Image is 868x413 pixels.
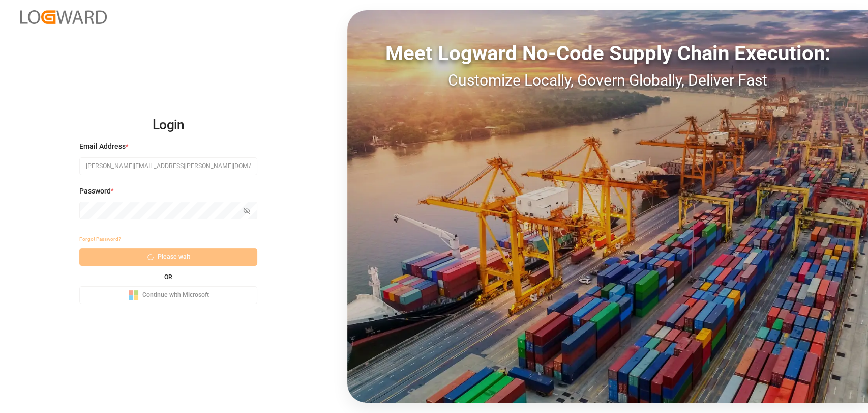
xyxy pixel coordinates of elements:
span: Password [79,186,111,197]
span: Email Address [79,141,126,152]
div: Meet Logward No-Code Supply Chain Execution: [347,38,868,69]
h2: Login [79,109,257,142]
img: Logward_new_orange.png [20,10,107,24]
small: OR [164,274,172,280]
input: Enter your email [79,157,257,175]
div: Customize Locally, Govern Globally, Deliver Fast [347,69,868,92]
